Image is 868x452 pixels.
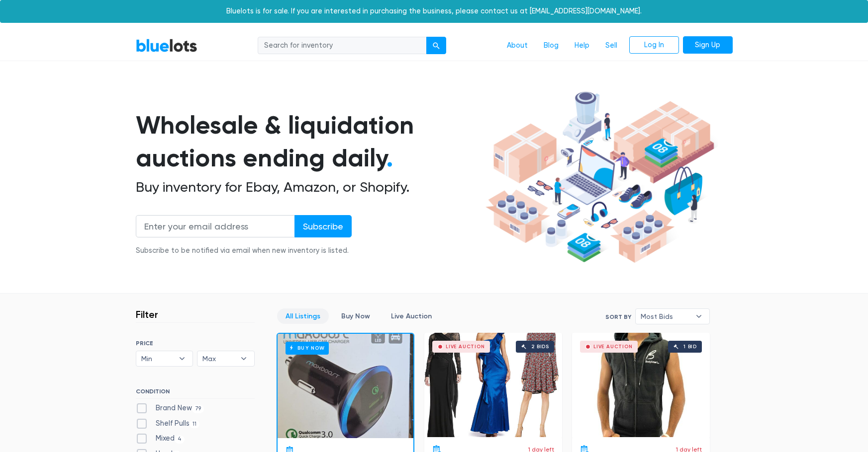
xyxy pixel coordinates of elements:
[383,308,440,324] a: Live Auction
[172,351,193,366] b: ▾
[136,245,352,256] div: Subscribe to be notified via email when new inventory is listed.
[278,334,413,438] a: Buy Now
[136,38,197,53] a: BlueLots
[136,403,204,414] label: Brand New
[175,436,185,444] span: 4
[202,351,235,366] span: Max
[482,87,718,268] img: hero-ee84e7d0318cb26816c560f6b4441b76977f77a177738b4e94f68c95b2b83dbb.png
[536,36,567,55] a: Blog
[446,344,485,349] div: Live Auction
[605,312,631,321] label: Sort By
[190,420,200,428] span: 11
[136,418,200,429] label: Shelf Pulls
[593,344,633,349] div: Live Auction
[136,433,185,444] label: Mixed
[136,179,482,196] h2: Buy inventory for Ebay, Amazon, or Shopify.
[641,309,690,324] span: Most Bids
[136,308,158,320] h3: Filter
[277,308,329,324] a: All Listings
[683,344,697,349] div: 1 bid
[294,215,352,237] input: Subscribe
[531,344,549,349] div: 2 bids
[136,109,482,175] h1: Wholesale & liquidation auctions ending daily
[136,388,255,399] h6: CONDITION
[386,143,393,173] span: .
[688,309,709,324] b: ▾
[567,36,597,55] a: Help
[597,36,625,55] a: Sell
[683,36,733,54] a: Sign Up
[333,308,379,324] a: Buy Now
[286,342,329,354] h6: Buy Now
[141,351,174,366] span: Min
[629,36,679,54] a: Log In
[192,405,204,413] span: 79
[499,36,536,55] a: About
[136,340,255,347] h6: PRICE
[136,215,295,237] input: Enter your email address
[258,37,427,55] input: Search for inventory
[233,351,254,366] b: ▾
[424,333,562,437] a: Live Auction 2 bids
[572,333,710,437] a: Live Auction 1 bid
